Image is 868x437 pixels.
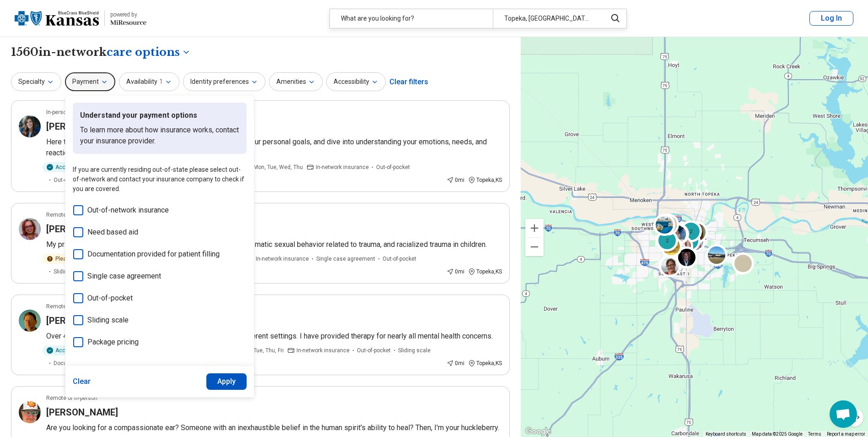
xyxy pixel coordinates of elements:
div: Accepting clients [43,345,105,355]
span: Works Tue, Thu, Fri [237,346,284,355]
button: Clear [73,373,91,390]
span: care options [107,44,180,60]
div: Topeka , KS [468,359,502,367]
button: Zoom out [525,238,544,256]
span: Documentation provided for patient filling [87,249,220,260]
p: Remote or In-person [46,394,97,402]
span: Out-of-pocket [357,346,391,355]
p: Over 40 years of providing mental health services in several different settings. I have provided ... [46,331,502,342]
div: 2 [679,230,701,252]
button: Payment [65,72,115,91]
span: In-network insurance [297,346,350,355]
span: Sliding scale [87,315,129,326]
button: Specialty [11,72,61,91]
h1: 1560 in-network [11,44,191,60]
button: Availability1 [119,72,179,91]
div: What are you looking for? [330,9,493,28]
button: Apply [206,373,247,390]
span: Need based aid [87,227,138,238]
div: Please inquire [43,254,97,264]
p: Remote or In-person [46,211,97,219]
button: Amenities [269,72,323,91]
div: 0 mi [447,268,464,276]
h3: [PERSON_NAME] [46,223,118,235]
span: In-network insurance [316,163,369,171]
div: 0 mi [447,176,464,184]
span: Single case agreement [316,255,375,263]
div: Accepting clients [43,162,105,172]
p: Understand your payment options [80,110,239,121]
p: In-person only [46,108,81,116]
span: Works Mon, Tue, Wed, Thu [237,163,303,171]
span: In-network insurance [256,255,309,263]
h3: [PERSON_NAME] [46,120,118,133]
button: Zoom in [525,219,544,237]
p: Remote or In-person [46,302,97,311]
span: 1 [159,77,163,87]
span: Single case agreement [87,271,161,282]
span: Package pricing [87,337,139,348]
span: Documentation provided for patient filling [54,359,157,367]
span: Out-of-pocket [87,293,133,304]
a: Report a map error [827,432,865,437]
p: If you are currently residing out-of-state please select out-of-network and contact your insuranc... [73,165,247,194]
span: Sliding scale [54,268,86,276]
p: To learn more about how insurance works, contact your insurance provider. [80,125,239,147]
div: 2 [680,220,702,242]
span: Out-of-network insurance [87,205,169,216]
button: Accessibility [326,72,386,91]
h3: [PERSON_NAME] [46,314,118,327]
a: Blue Cross Blue Shield Kansaspowered by [15,7,146,29]
button: Log In [809,11,853,26]
a: Terms (opens in new tab) [808,432,821,437]
span: Out-of-network insurance [54,176,118,184]
p: Are you looking for a compassionate ear? Someone with an inexhaustible belief in the human spirit... [46,422,502,433]
span: Out-of-pocket [376,163,410,171]
img: Blue Cross Blue Shield Kansas [15,7,99,29]
button: Identity preferences [183,72,265,91]
span: Map data ©2025 Google [752,432,803,437]
div: powered by [110,11,146,19]
div: Clear filters [389,71,428,93]
span: Sliding scale [398,346,431,355]
button: Care options [107,44,191,60]
h3: [PERSON_NAME] [46,406,118,419]
div: 0 mi [447,359,464,367]
p: My practice focuses on the treatment of childhood trauma, problematic sexual behavior related to ... [46,239,502,250]
p: Here to help make sense of challenging relationships, level up your personal goals, and dive into... [46,137,502,158]
div: Topeka , KS [468,268,502,276]
div: Topeka, [GEOGRAPHIC_DATA] [493,9,601,28]
div: Open chat [830,400,857,428]
span: Out-of-pocket [383,255,416,263]
div: Topeka , KS [468,176,502,184]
